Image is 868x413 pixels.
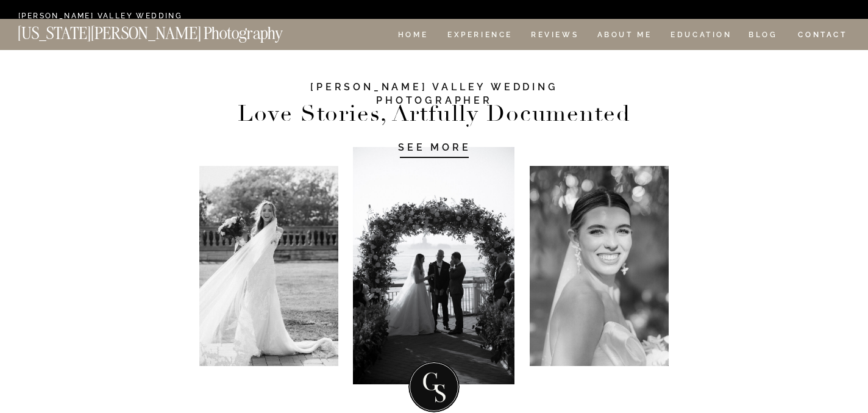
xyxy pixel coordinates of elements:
a: HOME [396,31,430,41]
a: ABOUT ME [597,31,652,41]
a: [US_STATE][PERSON_NAME] Photography [18,25,324,35]
a: REVIEWS [531,31,577,41]
a: Experience [447,31,511,41]
a: [PERSON_NAME] Valley Wedding Photographer [18,12,257,21]
a: EDUCATION [669,31,733,41]
a: CONTACT [797,28,848,41]
h2: Love Stories, Artfully Documented [225,104,644,124]
a: SEE MORE [377,141,493,153]
a: BLOG [749,31,778,41]
h1: [PERSON_NAME] Valley Wedding Photographer [274,81,594,105]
